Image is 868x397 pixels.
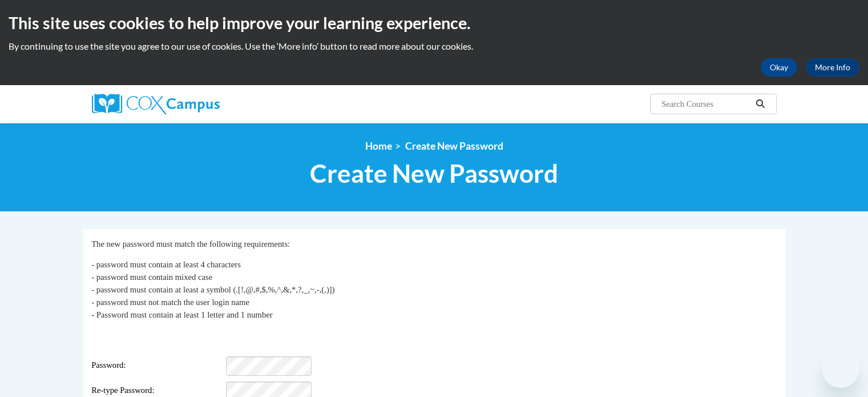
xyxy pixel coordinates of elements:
img: Cox Campus [92,94,220,114]
button: Okay [761,58,797,77]
span: Password: [91,359,224,372]
a: Home [365,140,392,152]
span: Re-type Password: [91,384,224,397]
a: More Info [806,58,859,77]
p: By continuing to use the site you agree to our use of cookies. Use the ‘More info’ button to read... [9,40,859,53]
span: Create New Password [405,140,503,152]
input: Search Courses [660,97,752,111]
a: Cox Campus [92,94,309,114]
span: - password must contain at least 4 characters - password must contain mixed case - password must ... [91,260,334,319]
button: Search [752,97,769,111]
span: The new password must match the following requirements: [91,239,290,248]
h2: This site uses cookies to help improve your learning experience. [9,11,859,34]
iframe: Button to launch messaging window [822,351,859,388]
span: Create New Password [310,158,558,189]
